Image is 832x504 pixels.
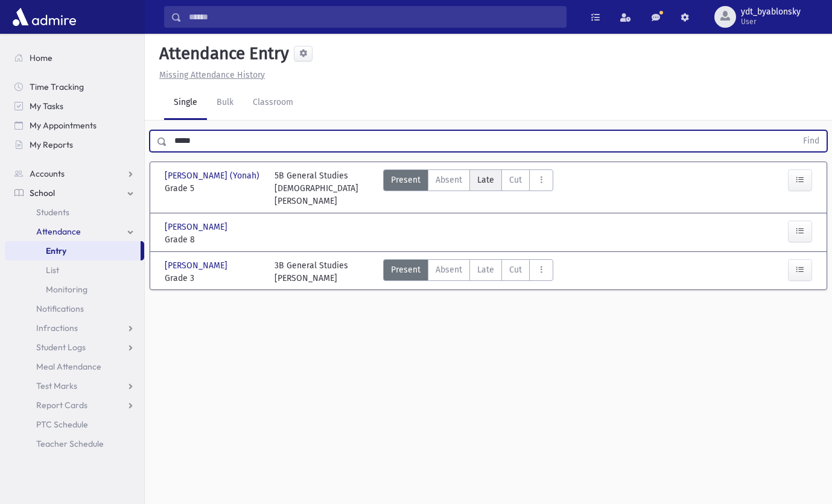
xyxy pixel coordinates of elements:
[5,164,144,183] a: Accounts
[165,182,262,195] span: Grade 5
[36,207,69,218] span: Students
[36,226,81,237] span: Attendance
[5,48,144,68] a: Home
[165,233,262,246] span: Grade 8
[741,17,801,27] span: User
[383,169,553,207] div: AttTypes
[383,259,553,285] div: AttTypes
[5,395,144,415] a: Report Cards
[5,357,144,376] a: Meal Attendance
[164,86,207,120] a: Single
[36,400,87,411] span: Report Cards
[30,81,84,92] span: Time Tracking
[30,187,55,198] span: School
[796,131,827,151] button: Find
[5,260,144,280] a: List
[509,174,522,186] span: Cut
[165,272,262,285] span: Grade 3
[477,263,494,276] span: Late
[5,415,144,434] a: PTC Schedule
[5,376,144,395] a: Test Marks
[165,169,262,182] span: [PERSON_NAME] (Yonah)
[5,434,144,453] a: Teacher Schedule
[36,361,101,372] span: Meal Attendance
[5,183,144,203] a: School
[30,168,65,179] span: Accounts
[5,203,144,222] a: Students
[275,169,372,207] div: 5B General Studies [DEMOGRAPHIC_DATA] [PERSON_NAME]
[436,263,462,276] span: Absent
[30,101,63,112] span: My Tasks
[154,70,265,80] a: Missing Attendance History
[5,135,144,154] a: My Reports
[10,5,79,29] img: AdmirePro
[477,174,494,186] span: Late
[165,259,230,272] span: [PERSON_NAME]
[36,342,86,353] span: Student Logs
[36,380,77,391] span: Test Marks
[275,259,348,285] div: 3B General Studies [PERSON_NAME]
[391,263,421,276] span: Present
[46,245,66,256] span: Entry
[46,265,59,276] span: List
[30,52,52,63] span: Home
[154,43,289,64] h5: Attendance Entry
[36,303,84,314] span: Notifications
[509,263,522,276] span: Cut
[36,323,78,333] span: Infractions
[391,174,421,186] span: Present
[436,174,462,186] span: Absent
[5,280,144,299] a: Monitoring
[243,86,303,120] a: Classroom
[36,438,104,449] span: Teacher Schedule
[46,284,87,295] span: Monitoring
[30,139,73,150] span: My Reports
[5,241,141,260] a: Entry
[741,7,801,17] span: ydt_byablonsky
[159,70,265,80] u: Missing Attendance History
[5,222,144,241] a: Attendance
[30,120,97,131] span: My Appointments
[5,318,144,338] a: Infractions
[207,86,243,120] a: Bulk
[182,6,566,28] input: Search
[5,338,144,357] a: Student Logs
[36,419,88,430] span: PTC Schedule
[165,221,230,233] span: [PERSON_NAME]
[5,96,144,116] a: My Tasks
[5,77,144,96] a: Time Tracking
[5,299,144,318] a: Notifications
[5,116,144,135] a: My Appointments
